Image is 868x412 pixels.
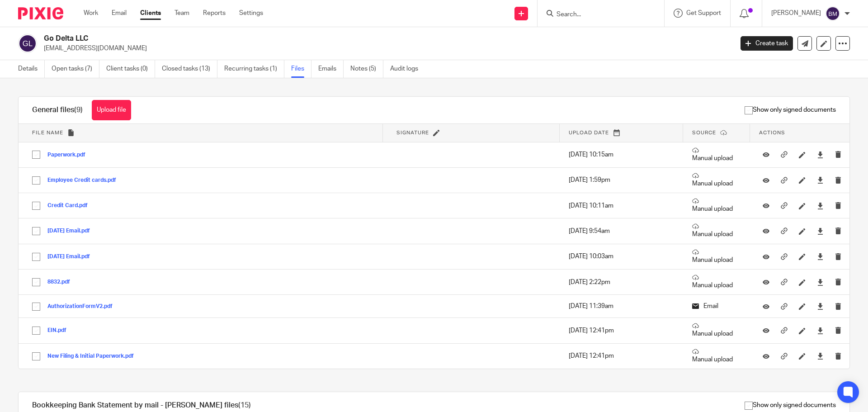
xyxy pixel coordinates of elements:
p: Manual upload [692,249,741,265]
span: Show only signed documents [745,401,836,410]
a: Settings [239,9,263,18]
a: Download [817,351,824,360]
img: svg%3E [826,6,840,21]
p: [DATE] 10:03am [569,252,674,261]
p: [DATE] 1:59pm [569,175,674,185]
img: svg%3E [18,34,37,53]
span: Upload date [569,130,609,135]
span: File name [32,130,63,135]
a: Download [817,326,824,335]
a: Download [817,175,824,185]
span: Get Support [686,10,721,16]
span: Actions [759,130,785,135]
h1: Bookkeeping Bank Statement by mail - [PERSON_NAME] files [32,401,251,410]
a: Create task [741,36,793,51]
button: Upload file [92,100,131,120]
a: Download [817,227,824,236]
p: Manual upload [692,322,741,338]
button: [DATE] Email.pdf [47,228,97,234]
p: Manual upload [692,172,741,188]
p: Email [692,302,741,311]
a: Audit logs [390,60,425,78]
p: [PERSON_NAME] [771,9,821,18]
p: [DATE] 12:41pm [569,351,674,360]
a: Recurring tasks (1) [224,60,284,78]
span: Show only signed documents [745,105,836,114]
a: Notes (5) [350,60,383,78]
a: Files [291,60,311,78]
a: Closed tasks (13) [162,60,217,78]
a: Clients [140,9,161,18]
a: Emails [318,60,344,78]
button: Paperwork.pdf [47,152,92,158]
input: Select [28,274,45,291]
h2: Go Delta LLC [44,34,590,43]
a: Team [175,9,189,18]
a: Download [817,150,824,159]
input: Select [28,322,45,339]
input: Select [28,298,45,315]
span: (15) [238,402,251,409]
input: Select [28,248,45,265]
input: Select [28,146,45,163]
a: Reports [203,9,226,18]
p: Manual upload [692,147,741,163]
span: (9) [74,106,83,114]
input: Select [28,197,45,214]
span: Source [692,130,716,135]
a: Email [112,9,127,18]
a: Download [817,201,824,210]
a: Details [18,60,45,78]
input: Select [28,348,45,365]
p: Manual upload [692,198,741,213]
p: Manual upload [692,223,741,239]
a: Download [817,302,824,311]
p: [EMAIL_ADDRESS][DOMAIN_NAME] [44,44,727,53]
button: EIN.pdf [47,327,73,334]
button: 8832.pdf [47,279,77,285]
p: [DATE] 12:41pm [569,326,674,335]
h1: General files [32,105,83,115]
p: [DATE] 10:15am [569,150,674,159]
button: Employee Credit cards.pdf [47,177,123,184]
input: Search [556,11,637,19]
a: Open tasks (7) [52,60,99,78]
p: [DATE] 2:22pm [569,278,674,287]
a: Download [817,278,824,287]
button: New Filing & Initial Paperwork.pdf [47,353,141,360]
p: Manual upload [692,348,741,364]
img: Pixie [18,7,63,19]
button: AuthorizationFormV2.pdf [47,303,119,310]
input: Select [28,172,45,189]
p: [DATE] 10:11am [569,201,674,210]
a: Client tasks (0) [106,60,155,78]
a: Work [84,9,98,18]
p: [DATE] 9:54am [569,227,674,236]
input: Select [28,223,45,240]
a: Download [817,252,824,261]
span: Signature [396,130,429,135]
p: Manual upload [692,274,741,290]
button: Credit Card.pdf [47,203,94,209]
p: [DATE] 11:39am [569,302,674,311]
button: [DATE] Email.pdf [47,254,97,260]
